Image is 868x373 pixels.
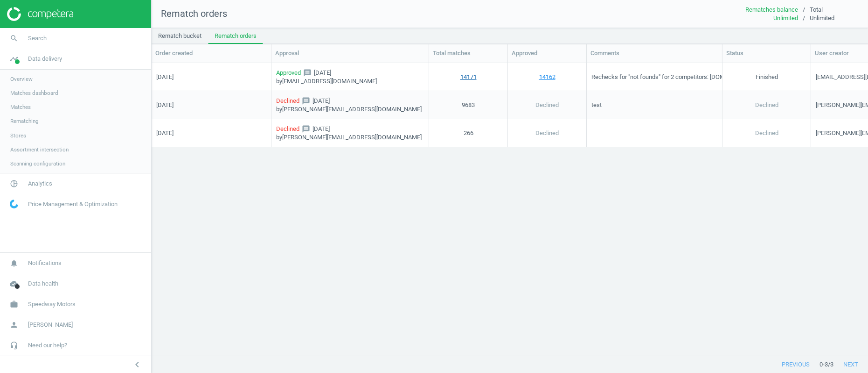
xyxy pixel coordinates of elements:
[798,6,810,14] div: /
[798,14,810,22] div: /
[5,275,23,293] i: cloud_done
[727,64,806,90] div: Finished
[28,280,58,288] span: Data health
[513,120,582,146] div: Declined
[5,254,23,272] i: notifications
[155,49,267,57] div: Order created
[10,89,58,97] span: Matches dashboard
[276,68,377,77] div: [DATE]
[276,125,299,133] span: Declined
[10,160,65,167] span: Scanning configuration
[156,72,174,81] div: [DATE]
[5,295,23,313] i: work
[5,50,23,68] i: timeline
[28,55,62,63] span: Data delivery
[728,14,798,22] div: Unlimited
[303,68,312,77] i: message
[5,175,23,193] i: pie_chart_outlined
[772,356,819,373] button: previous
[10,132,26,139] span: Stores
[276,69,301,77] span: Approved
[433,49,504,57] div: Total matches
[539,72,556,81] a: 14162
[276,77,377,85] div: by [EMAIL_ADDRESS][DOMAIN_NAME]
[132,359,143,370] i: chevron_left
[5,29,23,47] i: search
[276,124,422,133] div: [DATE]
[156,129,174,137] div: [DATE]
[28,259,62,267] span: Notifications
[591,100,602,109] div: test
[28,341,67,350] span: Need our help?
[590,49,718,57] div: Comments
[5,337,23,354] i: headset_mic
[125,359,149,371] button: chevron_left
[302,124,310,133] i: message
[28,179,52,188] span: Analytics
[10,200,18,208] img: wGWNvw8QSZomAAAAABJRU5ErkJggg==
[152,63,868,349] div: grid
[512,49,583,57] div: Approved
[460,72,477,81] a: 14171
[819,360,828,369] span: 0 - 3
[302,96,310,105] i: message
[828,360,833,369] span: / 3
[161,8,227,19] span: Rematch orders
[727,92,806,118] div: Declined
[810,6,868,14] div: Total
[276,96,422,105] div: [DATE]
[28,34,47,43] span: Search
[276,97,299,105] span: Declined
[591,120,596,146] div: —
[833,356,868,373] button: next
[28,300,76,308] span: Speedway Motors
[727,120,806,146] div: Declined
[28,321,73,329] span: [PERSON_NAME]
[10,117,39,125] span: Rematching
[5,316,23,334] i: person
[208,28,263,44] a: Rematch orders
[10,146,69,153] span: Assortment intersection
[726,49,807,57] div: Status
[276,133,422,141] div: by [PERSON_NAME][EMAIL_ADDRESS][DOMAIN_NAME]
[462,100,475,109] span: 9683
[10,103,31,111] span: Matches
[10,75,33,83] span: Overview
[276,105,422,113] div: by [PERSON_NAME][EMAIL_ADDRESS][DOMAIN_NAME]
[28,200,118,208] span: Price Management & Optimization
[728,6,798,14] div: Rematches balance
[464,129,473,137] span: 266
[152,28,208,44] a: Rematch bucket
[513,92,582,118] div: Declined
[275,49,425,57] div: Approval
[810,14,868,22] div: Unlimited
[156,100,174,109] div: [DATE]
[7,7,73,21] img: ajHJNr6hYgQAAAAASUVORK5CYII=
